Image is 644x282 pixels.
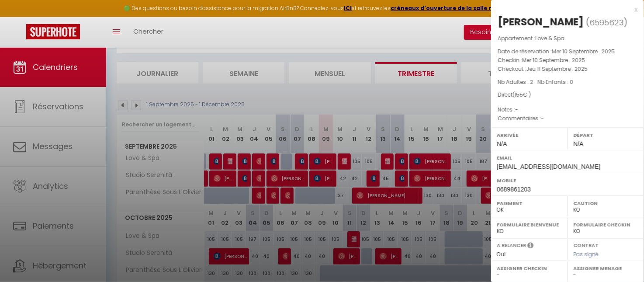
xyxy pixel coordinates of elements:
div: Direct [498,91,637,99]
span: ( € ) [512,91,531,98]
p: Appartement : [498,34,637,43]
label: Contrat [573,242,599,247]
label: Formulaire Bienvenue [497,220,562,229]
label: Caution [573,199,638,208]
span: - [541,115,544,122]
span: Jeu 11 Septembre . 2025 [526,65,588,73]
div: x [491,4,637,15]
span: - [515,106,518,113]
label: Assigner Checkin [497,264,562,273]
span: [EMAIL_ADDRESS][DOMAIN_NAME] [497,163,600,170]
label: A relancer [497,242,526,249]
button: Ouvrir le widget de chat LiveChat [7,3,33,30]
p: Checkin : [498,56,637,65]
p: Commentaires : [498,114,637,123]
span: Nb Enfants : 0 [537,78,573,86]
label: Mobile [497,176,638,185]
span: N/A [573,140,583,147]
span: Mer 10 Septembre . 2025 [552,48,615,55]
div: [PERSON_NAME] [498,15,584,29]
label: Email [497,153,638,162]
span: Mer 10 Septembre . 2025 [522,56,585,64]
span: N/A [497,140,507,147]
span: Nb Adultes : 2 - [498,78,573,86]
i: Sélectionner OUI si vous souhaiter envoyer les séquences de messages post-checkout [527,242,533,251]
label: Formulaire Checkin [573,220,638,229]
p: Date de réservation : [498,47,637,56]
p: Checkout : [498,65,637,73]
span: 155 [515,91,523,98]
span: 6595623 [589,17,623,28]
span: Love & Spa [535,35,564,42]
span: Pas signé [573,251,599,258]
label: Assigner Menage [573,264,638,273]
p: Notes : [498,105,637,114]
span: 0689861203 [497,186,531,193]
span: ( ) [586,16,627,28]
label: Paiement [497,199,562,208]
label: Arrivée [497,131,562,139]
label: Départ [573,131,638,139]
